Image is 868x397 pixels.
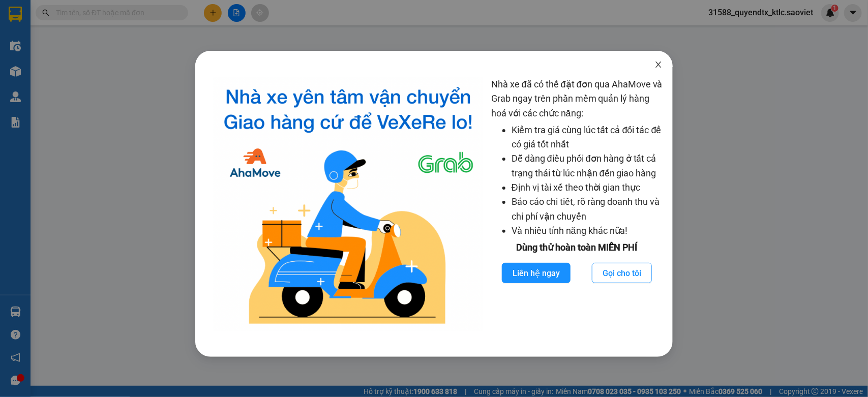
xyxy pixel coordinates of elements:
[512,195,663,224] li: Báo cáo chi tiết, rõ ràng doanh thu và chi phí vận chuyển
[512,224,663,238] li: Và nhiều tính năng khác nữa!
[512,123,663,152] li: Kiểm tra giá cùng lúc tất cả đối tác để có giá tốt nhất
[644,51,673,79] button: Close
[502,263,571,283] button: Liên hệ ngay
[491,240,663,255] div: Dùng thử hoàn toàn MIỄN PHÍ
[513,267,560,280] span: Liên hệ ngay
[512,180,663,195] li: Định vị tài xế theo thời gian thực
[603,267,641,280] span: Gọi cho tôi
[214,77,483,331] img: logo
[491,77,663,331] div: Nhà xe đã có thể đặt đơn qua AhaMove và Grab ngay trên phần mềm quản lý hàng hoá với các chức năng:
[512,151,663,180] li: Dễ dàng điều phối đơn hàng ở tất cả trạng thái từ lúc nhận đến giao hàng
[654,60,663,69] span: close
[592,263,652,283] button: Gọi cho tôi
